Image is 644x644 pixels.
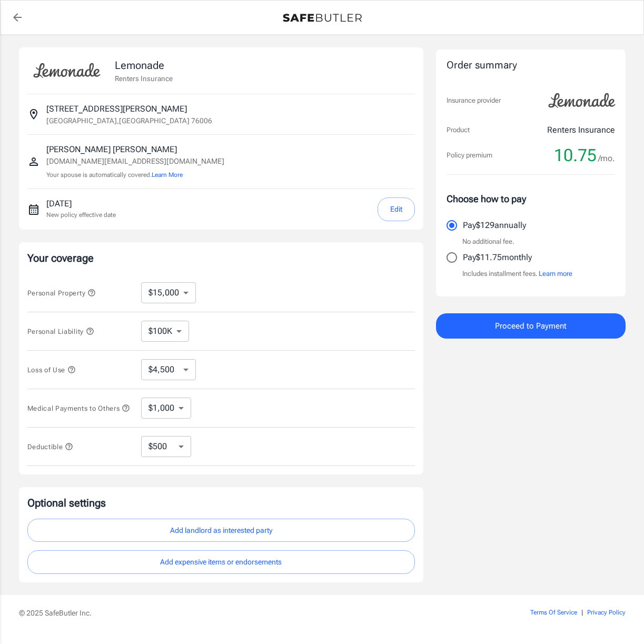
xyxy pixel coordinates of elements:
[447,95,501,106] p: Insurance provider
[27,155,40,168] svg: Insured person
[152,170,183,180] button: Learn More
[463,219,526,232] p: Pay $129 annually
[539,269,572,279] button: Learn more
[46,115,212,126] p: [GEOGRAPHIC_DATA] , [GEOGRAPHIC_DATA] 76006
[27,404,131,412] span: Medical Payments to Others
[581,609,583,616] span: |
[46,210,116,220] p: New policy effective date
[447,192,615,206] p: Choose how to pay
[27,328,94,335] span: Personal Liability
[27,108,40,121] svg: Insured address
[27,496,415,510] p: Optional settings
[27,440,74,453] button: Deductible
[587,609,626,616] a: Privacy Policy
[27,203,40,216] svg: New policy start date
[554,145,597,166] span: 10.75
[27,286,96,299] button: Personal Property
[547,124,615,136] p: Renters Insurance
[495,319,567,333] span: Proceed to Payment
[447,58,615,73] div: Order summary
[27,325,94,338] button: Personal Liability
[598,151,615,166] span: /mo.
[27,289,96,297] span: Personal Property
[463,251,532,264] p: Pay $11.75 monthly
[27,402,131,414] button: Medical Payments to Others
[27,443,74,451] span: Deductible
[46,103,187,115] p: [STREET_ADDRESS][PERSON_NAME]
[46,143,224,156] p: [PERSON_NAME] [PERSON_NAME]
[447,125,470,135] p: Product
[27,519,415,542] button: Add landlord as interested party
[462,269,572,279] p: Includes installment fees.
[283,14,362,22] img: Back to quotes
[436,313,626,339] button: Proceed to Payment
[27,56,106,85] img: Lemonade
[115,73,173,84] p: Renters Insurance
[27,550,415,574] button: Add expensive items or endorsements
[7,7,28,28] a: back to quotes
[447,150,492,161] p: Policy premium
[27,366,76,374] span: Loss of Use
[378,197,415,221] button: Edit
[115,57,173,73] p: Lemonade
[462,236,514,247] p: No additional fee.
[46,170,224,180] p: Your spouse is automatically covered.
[27,251,415,265] p: Your coverage
[530,609,577,616] a: Terms Of Service
[542,86,621,115] img: Lemonade
[46,156,224,167] p: [DOMAIN_NAME][EMAIL_ADDRESS][DOMAIN_NAME]
[19,608,471,618] p: © 2025 SafeButler Inc.
[46,197,116,210] p: [DATE]
[27,363,76,376] button: Loss of Use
